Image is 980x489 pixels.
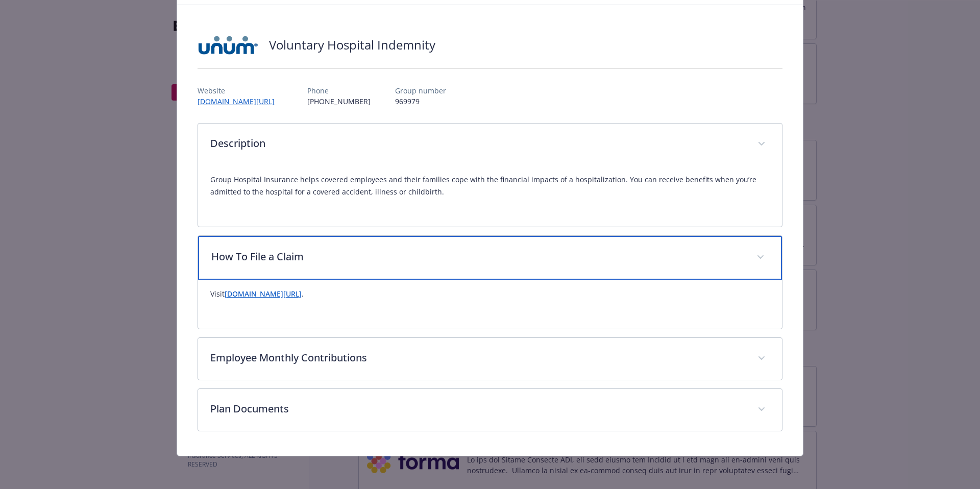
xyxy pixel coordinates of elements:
div: How To File a Claim [198,280,782,329]
p: Visit . [210,288,770,300]
a: [DOMAIN_NAME][URL] [198,96,283,106]
div: Employee Monthly Contributions [198,338,782,380]
p: Plan Documents [210,401,746,417]
p: Employee Monthly Contributions [210,350,746,365]
h2: Voluntary Hospital Indemnity [269,36,435,54]
a: [DOMAIN_NAME][URL] [225,289,302,299]
p: Group Hospital Insurance helps covered employees and their families cope with the financial impac... [210,174,770,198]
p: Website [198,85,283,96]
p: How To File a Claim [211,249,745,264]
div: How To File a Claim [198,236,782,280]
div: Plan Documents [198,389,782,431]
div: Description [198,165,782,227]
p: Group number [395,85,446,96]
p: 969979 [395,96,446,107]
div: Description [198,124,782,165]
p: Phone [307,85,371,96]
p: [PHONE_NUMBER] [307,96,371,107]
p: Description [210,136,746,151]
img: UNUM [198,30,259,60]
